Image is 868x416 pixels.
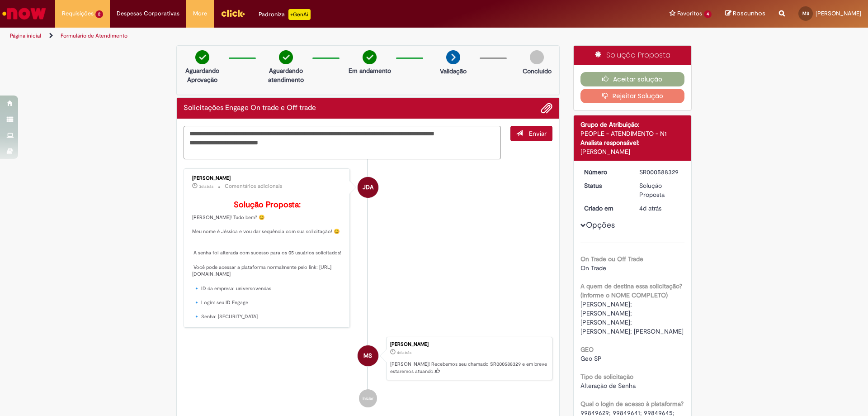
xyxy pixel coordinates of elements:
a: Formulário de Atendimento [61,32,127,39]
b: Solução Proposta: [234,200,301,210]
span: Favoritos [677,9,702,18]
p: +GenAi [288,9,311,20]
b: GEO [580,345,594,354]
p: Validação [440,67,467,76]
img: ServiceNow [1,5,47,23]
div: Solução Proposta [574,46,692,65]
a: Página inicial [10,32,41,39]
span: Geo SP [580,354,602,363]
p: [PERSON_NAME]! Recebemos seu chamado SR000588329 e em breve estaremos atuando. [390,361,547,375]
small: Comentários adicionais [225,182,283,190]
span: Alteração de Senha [580,382,636,390]
div: PEOPLE - ATENDIMENTO - N1 [580,129,685,138]
ul: Trilhas de página [7,28,572,44]
button: Adicionar anexos [541,102,552,114]
span: MS [363,345,372,367]
div: [PERSON_NAME] [580,147,685,156]
dt: Número [577,167,633,177]
div: Padroniza [259,9,311,20]
div: 26/09/2025 09:43:56 [639,204,681,213]
button: Rejeitar Solução [580,89,685,103]
p: [PERSON_NAME]! Tudo bem? 😊 Meu nome é Jéssica e vou dar sequência com sua solicitação! 😊 A senha ... [192,201,343,320]
b: A quem de destina essa solicitação? (Informe o NOME COMPLETO) [580,282,682,299]
span: 2 [95,10,103,18]
span: Requisições [62,9,94,18]
div: SR000588329 [639,167,681,177]
time: 26/09/2025 09:43:56 [639,204,661,212]
span: [PERSON_NAME]; [PERSON_NAME]; [PERSON_NAME]; [PERSON_NAME]; [PERSON_NAME] [580,300,684,335]
b: Qual o login de acesso à plataforma? [580,400,684,408]
span: JDA [363,177,373,198]
img: arrow-next.png [446,50,460,64]
b: Tipo de solicitação [580,373,633,381]
span: MS [802,10,809,16]
li: Michele Oliveira De Sa [184,337,552,380]
div: Solução Proposta [639,181,681,199]
span: 3d atrás [199,184,213,189]
span: Enviar [529,129,547,138]
button: Aceitar solução [580,72,685,86]
span: More [193,9,207,18]
span: 4d atrás [639,204,661,212]
p: Aguardando atendimento [264,66,308,84]
div: Analista responsável: [580,138,685,147]
span: Rascunhos [733,9,765,18]
textarea: Digite sua mensagem aqui... [184,126,501,159]
p: Aguardando Aprovação [180,66,224,84]
span: 4d atrás [397,350,411,355]
p: Concluído [523,67,552,76]
p: Em andamento [349,66,391,75]
div: Grupo de Atribuição: [580,120,685,129]
img: check-circle-green.png [195,50,209,64]
dt: Criado em [577,204,633,213]
img: click_logo_yellow_360x200.png [221,6,245,20]
a: Rascunhos [725,10,765,18]
span: On Trade [580,264,606,272]
h2: Solicitações Engage On trade e Off trade Histórico de tíquete [184,104,316,112]
div: [PERSON_NAME] [390,342,547,347]
time: 26/09/2025 09:43:56 [397,350,411,355]
b: On Trade ou Off Trade [580,255,643,263]
span: 4 [704,10,712,18]
img: check-circle-green.png [363,50,377,64]
div: Michele Oliveira De Sa [358,345,378,366]
span: [PERSON_NAME] [816,10,861,17]
button: Enviar [510,126,552,141]
span: Despesas Corporativas [117,9,179,18]
div: Jessica De Andrade [358,177,378,198]
img: img-circle-grey.png [530,50,544,64]
div: [PERSON_NAME] [192,176,343,181]
dt: Status [577,181,633,190]
img: check-circle-green.png [279,50,293,64]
